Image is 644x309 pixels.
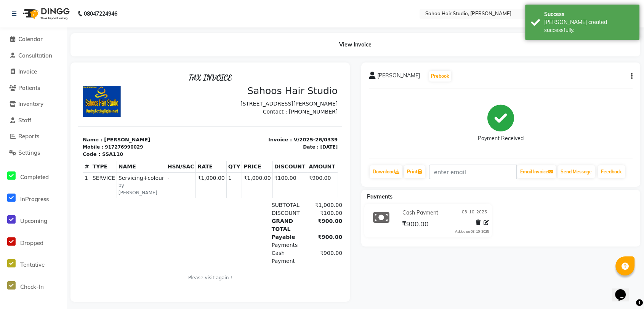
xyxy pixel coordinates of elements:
[402,219,429,230] span: ₹900.00
[194,91,229,102] th: DISCOUNT
[5,204,260,211] p: Please visit again !
[40,104,86,112] span: Servicing+colour
[20,239,43,247] span: Dropped
[2,100,65,109] a: Inventory
[429,165,517,179] input: enter email
[544,18,634,34] div: Bill created successfully.
[18,100,43,107] span: Inventory
[40,112,86,126] small: by [PERSON_NAME]
[517,165,556,178] button: Email Invoice
[455,229,489,234] div: Added on 03-10-2025
[137,15,260,27] h3: Sahoos Hair Studio
[226,163,264,171] div: ₹900.00
[194,102,229,128] td: ₹100.00
[259,91,284,102] th: TOTAL
[229,102,259,128] td: ₹900.00
[88,102,118,128] td: -
[189,147,227,163] div: GRAND TOTAL
[478,134,524,142] div: Payment Received
[88,91,118,102] th: HSN/SAC
[118,91,148,102] th: RATE
[13,102,38,128] td: SERVICE
[20,283,44,290] span: Check-In
[5,74,25,80] div: Mobile :
[13,91,38,102] th: TYPE
[38,91,88,102] th: NAME
[462,209,487,217] span: 03-10-2025
[2,51,65,60] a: Consultation
[429,71,451,82] button: Prebook
[189,131,227,139] div: SUBTOTAL
[20,217,47,224] span: Upcoming
[226,131,264,139] div: ₹1,000.00
[18,68,37,75] span: Invoice
[137,30,260,38] p: [STREET_ADDRESS][PERSON_NAME]
[544,10,634,18] div: Success
[148,91,164,102] th: QTY
[137,66,260,74] p: Invoice : V/2025-26/0339
[377,72,420,82] span: [PERSON_NAME]
[194,180,217,194] span: Cash Payment
[164,102,194,128] td: ₹1,000.00
[612,279,636,301] iframe: chat widget
[225,74,240,80] div: Date :
[20,173,49,181] span: Completed
[367,193,392,200] span: Payments
[259,102,284,128] td: ₹900.00
[598,165,625,178] a: Feedback
[226,139,264,147] div: ₹100.00
[18,84,40,91] span: Patients
[18,149,40,156] span: Settings
[2,149,65,157] a: Settings
[164,91,194,102] th: PRICE
[5,102,13,128] td: 1
[189,163,227,171] div: Payable
[402,209,438,217] span: Cash Payment
[189,139,227,147] div: DISCOUNT
[18,35,43,43] span: Calendar
[18,133,39,140] span: Reports
[84,3,117,24] b: 08047224946
[19,3,72,24] img: logo
[2,84,65,93] a: Patients
[20,261,45,268] span: Tentative
[137,38,260,46] p: Contact : [PHONE_NUMBER]
[27,74,65,80] div: 917276990029
[5,91,13,102] th: #
[5,66,128,74] p: Name : [PERSON_NAME]
[2,116,65,125] a: Staff
[20,195,49,203] span: InProgress
[370,165,402,178] a: Download
[5,80,128,88] p: Code : SSA110
[148,102,164,128] td: 1
[242,74,260,80] div: [DATE]
[118,102,148,128] td: ₹1,000.00
[2,132,65,141] a: Reports
[189,171,227,179] div: Payments
[226,179,264,195] div: ₹900.00
[557,165,595,178] button: Send Message
[404,165,425,178] a: Print
[229,91,259,102] th: AMOUNT
[70,33,640,56] div: View Invoice
[18,52,52,59] span: Consultation
[2,67,65,76] a: Invoice
[2,35,65,44] a: Calendar
[5,3,260,12] h2: TAX INVOICE
[18,117,31,124] span: Staff
[226,147,264,163] div: ₹900.00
